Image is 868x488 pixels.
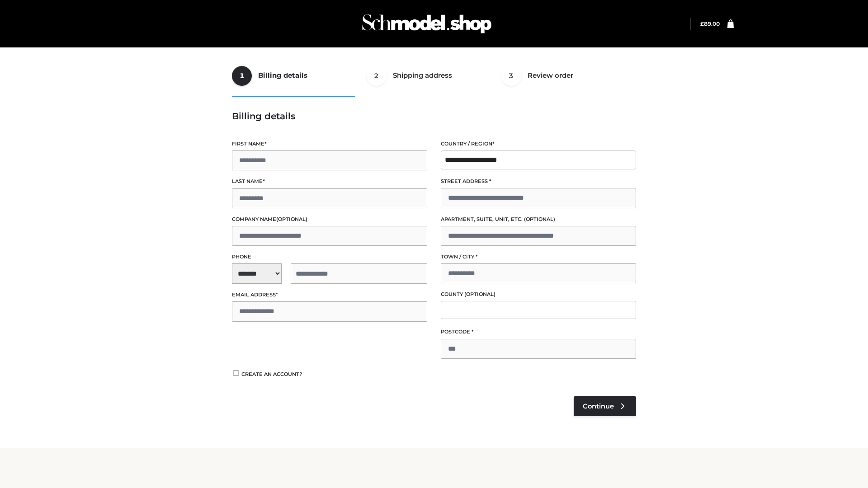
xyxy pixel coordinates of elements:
[441,253,636,261] label: Town / City
[232,177,427,186] label: Last name
[232,140,427,148] label: First name
[524,216,555,222] span: (optional)
[232,215,427,224] label: Company name
[464,291,495,297] span: (optional)
[232,253,427,261] label: Phone
[441,290,636,299] label: County
[232,111,636,122] h3: Billing details
[276,216,307,222] span: (optional)
[441,177,636,186] label: Street address
[241,371,302,377] span: Create an account?
[232,370,240,376] input: Create an account?
[359,6,495,42] img: Schmodel Admin 964
[232,291,427,299] label: Email address
[574,396,636,416] a: Continue
[700,20,704,27] span: £
[700,20,720,27] bdi: 89.00
[700,20,720,27] a: £89.00
[583,402,614,410] span: Continue
[441,328,636,336] label: Postcode
[441,215,636,224] label: Apartment, suite, unit, etc.
[441,140,636,148] label: Country / Region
